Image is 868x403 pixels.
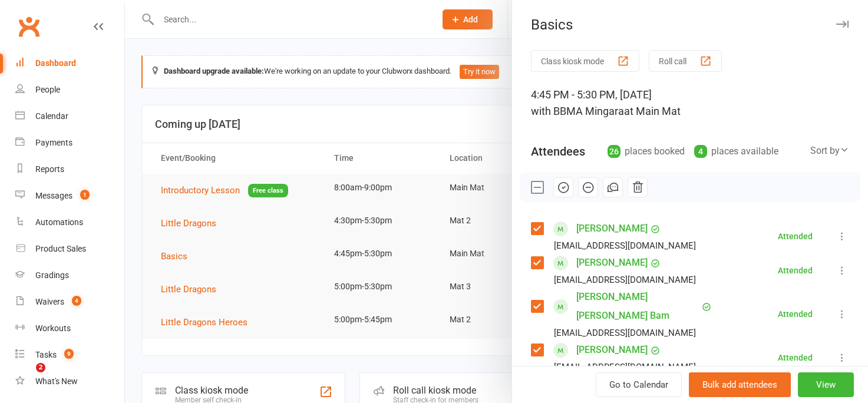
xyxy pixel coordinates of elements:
[15,103,124,130] a: Calendar
[778,310,813,318] div: Attended
[14,12,44,41] a: Clubworx
[554,272,696,288] div: [EMAIL_ADDRESS][DOMAIN_NAME]
[35,376,78,386] div: What's New
[35,85,60,94] div: People
[531,143,585,160] div: Attendees
[778,266,813,275] div: Attended
[15,368,124,395] a: What's New
[608,145,621,158] div: 26
[35,350,57,359] div: Tasks
[15,156,124,183] a: Reports
[35,270,69,280] div: Gradings
[35,58,76,68] div: Dashboard
[72,296,81,306] span: 4
[15,315,124,342] a: Workouts
[554,359,696,375] div: [EMAIL_ADDRESS][DOMAIN_NAME]
[35,138,72,147] div: Payments
[531,105,624,117] span: with BBMA Mingara
[35,111,68,121] div: Calendar
[15,236,124,262] a: Product Sales
[531,50,639,72] button: Class kiosk mode
[810,143,849,158] div: Sort by
[596,372,682,397] a: Go to Calendar
[608,143,685,160] div: places booked
[35,323,71,333] div: Workouts
[15,262,124,289] a: Gradings
[554,238,696,253] div: [EMAIL_ADDRESS][DOMAIN_NAME]
[778,354,813,362] div: Attended
[576,219,648,238] a: [PERSON_NAME]
[778,232,813,240] div: Attended
[80,190,90,200] span: 1
[689,372,791,397] button: Bulk add attendees
[576,288,699,325] a: [PERSON_NAME] [PERSON_NAME] Bam
[512,16,868,33] div: Basics
[531,87,849,120] div: 4:45 PM - 5:30 PM, [DATE]
[35,191,72,200] div: Messages
[649,50,722,72] button: Roll call
[15,289,124,315] a: Waivers 4
[36,363,45,372] span: 2
[694,145,707,158] div: 4
[15,209,124,236] a: Automations
[624,105,681,117] span: at Main Mat
[64,349,74,359] span: 9
[576,341,648,359] a: [PERSON_NAME]
[798,372,854,397] button: View
[15,183,124,209] a: Messages 1
[35,164,64,174] div: Reports
[554,325,696,341] div: [EMAIL_ADDRESS][DOMAIN_NAME]
[694,143,778,160] div: places available
[15,77,124,103] a: People
[35,217,83,227] div: Automations
[35,244,86,253] div: Product Sales
[576,253,648,272] a: [PERSON_NAME]
[35,297,64,306] div: Waivers
[15,130,124,156] a: Payments
[15,50,124,77] a: Dashboard
[15,342,124,368] a: Tasks 9
[12,363,40,391] iframe: Intercom live chat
